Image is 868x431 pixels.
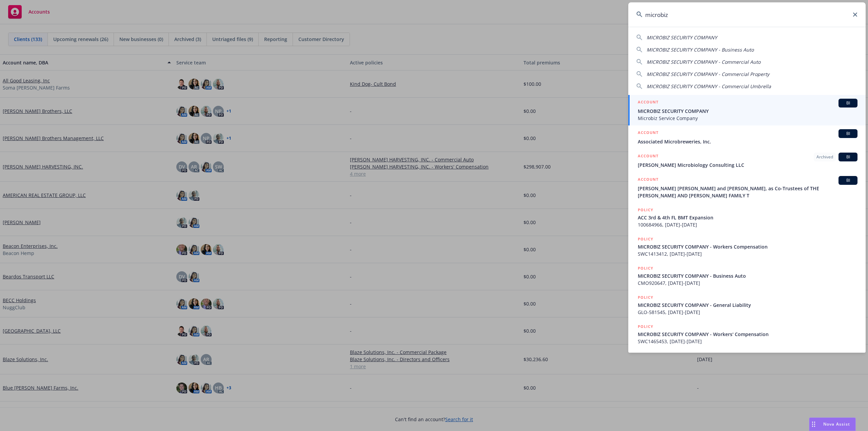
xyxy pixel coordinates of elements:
span: MICROBIZ SECURITY COMPANY - Commercial Auto [647,59,761,65]
input: Search... [628,2,866,27]
span: Associated Microbreweries, Inc. [638,138,857,145]
h5: POLICY [638,236,653,242]
span: SWC1413412, [DATE]-[DATE] [638,250,857,257]
a: POLICYACC 3rd & 4th FL BMT Expansion100684966, [DATE]-[DATE] [628,203,866,232]
a: POLICYMICROBIZ SECURITY COMPANY - General LiabilityGLO-581545, [DATE]-[DATE] [628,290,866,319]
span: BI [841,131,855,137]
span: SWC1465453, [DATE]-[DATE] [638,338,857,345]
div: Drag to move [809,418,818,431]
span: CMO920647, [DATE]-[DATE] [638,279,857,287]
span: MICROBIZ SECURITY COMPANY - Workers Compensation [638,243,857,250]
span: Microbiz Service Company [638,115,857,122]
h5: ACCOUNT [638,153,658,161]
span: MICROBIZ SECURITY COMPANY [647,34,717,41]
span: MICROBIZ SECURITY COMPANY - Commercial Property [647,71,769,77]
span: Archived [816,154,833,160]
a: ACCOUNTBI[PERSON_NAME] [PERSON_NAME] and [PERSON_NAME], as Co-Trustees of THE [PERSON_NAME] AND [... [628,172,866,203]
span: MICROBIZ SECURITY COMPANY - Commercial Umbrella [647,83,771,90]
span: MICROBIZ SECURITY COMPANY - Business Auto [647,46,754,53]
span: MICROBIZ SECURITY COMPANY - Workers' Compensation [638,331,857,338]
a: POLICYMICROBIZ SECURITY COMPANY - Workers CompensationSWC1413412, [DATE]-[DATE] [628,232,866,261]
h5: POLICY [638,323,653,330]
a: POLICYMICROBIZ SECURITY COMPANY - Business AutoCMO920647, [DATE]-[DATE] [628,261,866,290]
button: Nova Assist [809,417,856,431]
h5: ACCOUNT [638,99,658,107]
span: MICROBIZ SECURITY COMPANY [638,107,857,115]
span: [PERSON_NAME] Microbiology Consulting LLC [638,161,857,169]
span: Nova Assist [823,421,850,427]
a: ACCOUNTBIAssociated Microbreweries, Inc. [628,125,866,149]
span: 100684966, [DATE]-[DATE] [638,221,857,228]
h5: ACCOUNT [638,176,658,184]
span: BI [841,177,855,183]
h5: POLICY [638,294,653,301]
a: ACCOUNTArchivedBI[PERSON_NAME] Microbiology Consulting LLC [628,149,866,172]
h5: POLICY [638,207,653,213]
a: POLICYMICROBIZ SECURITY COMPANY - Workers' CompensationSWC1465453, [DATE]-[DATE] [628,319,866,349]
span: BI [841,100,855,106]
h5: POLICY [638,265,653,272]
span: ACC 3rd & 4th FL BMT Expansion [638,214,857,221]
a: ACCOUNTBIMICROBIZ SECURITY COMPANYMicrobiz Service Company [628,95,866,125]
span: BI [841,154,855,160]
span: MICROBIZ SECURITY COMPANY - General Liability [638,301,857,309]
span: [PERSON_NAME] [PERSON_NAME] and [PERSON_NAME], as Co-Trustees of THE [PERSON_NAME] AND [PERSON_NA... [638,185,857,199]
h5: ACCOUNT [638,129,658,137]
span: GLO-581545, [DATE]-[DATE] [638,309,857,316]
span: MICROBIZ SECURITY COMPANY - Business Auto [638,272,857,279]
